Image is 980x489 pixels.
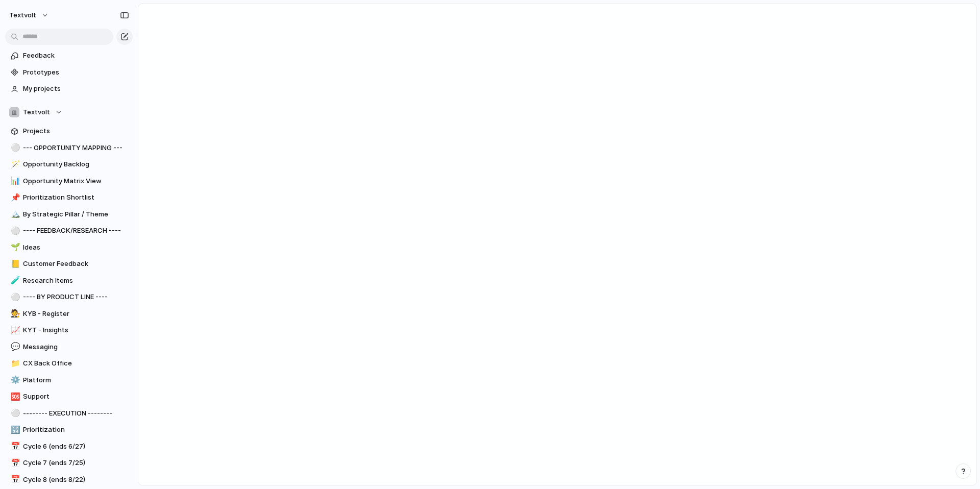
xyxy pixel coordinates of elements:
[9,143,19,153] button: ⚪
[11,192,18,204] div: 📌
[5,48,133,63] a: Feedback
[5,306,133,322] a: 🧑‍⚖️KYB - Register
[5,207,133,222] a: 🏔️By Strategic Pillar / Theme
[23,342,129,352] span: Messaging
[5,174,133,189] a: 📊Opportunity Matrix View
[11,275,18,286] div: 🧪
[9,342,19,352] button: 💬
[5,356,133,371] a: 📁CX Back Office
[5,7,54,23] button: textvolt
[23,176,129,186] span: Opportunity Matrix View
[11,225,18,237] div: ⚪
[5,65,133,80] a: Prototypes
[11,241,18,253] div: 🌱
[9,408,19,419] button: ⚪
[9,292,19,302] button: ⚪
[5,140,133,156] a: ⚪--- OPPORTUNITY MAPPING ---
[23,276,129,286] span: Research Items
[11,258,18,270] div: 📒
[23,143,129,153] span: --- OPPORTUNITY MAPPING ---
[9,259,19,269] button: 📒
[23,67,129,78] span: Prototypes
[23,358,129,369] span: CX Back Office
[9,358,19,369] button: 📁
[5,81,133,96] a: My projects
[9,325,19,335] button: 📈
[9,392,19,402] button: 🆘
[9,176,19,186] button: 📊
[23,192,129,203] span: Prioritization Shortlist
[5,289,133,305] a: ⚪---- BY PRODUCT LINE ----
[23,226,129,236] span: ---- FEEDBACK/RESEARCH ----
[23,375,129,385] span: Platform
[9,242,19,253] button: 🌱
[5,105,133,120] button: Textvolt
[23,159,129,169] span: Opportunity Backlog
[23,107,50,117] span: Textvolt
[5,406,133,421] a: ⚪-------- EXECUTION --------
[5,323,133,338] a: 📈KYT - Insights
[11,159,18,170] div: 🪄
[5,157,133,172] a: 🪄Opportunity Backlog
[11,341,18,353] div: 💬
[23,309,129,319] span: KYB - Register
[23,392,129,402] span: Support
[11,325,18,336] div: 📈
[9,226,19,236] button: ⚪
[5,389,133,404] a: 🆘Support
[11,208,18,220] div: 🏔️
[11,175,18,187] div: 📊
[5,124,133,139] a: Projects
[5,373,133,388] a: ⚙️Platform
[9,192,19,203] button: 📌
[23,259,129,269] span: Customer Feedback
[5,256,133,272] a: 📒Customer Feedback
[11,391,18,403] div: 🆘
[11,374,18,386] div: ⚙️
[23,126,129,136] span: Projects
[23,242,129,253] span: Ideas
[23,292,129,302] span: ---- BY PRODUCT LINE ----
[11,291,18,303] div: ⚪
[11,407,18,419] div: ⚪
[23,51,129,61] span: Feedback
[23,84,129,94] span: My projects
[9,159,19,169] button: 🪄
[5,223,133,238] a: ⚪---- FEEDBACK/RESEARCH ----
[5,190,133,205] a: 📌Prioritization Shortlist
[23,209,129,219] span: By Strategic Pillar / Theme
[23,408,129,419] span: -------- EXECUTION --------
[11,358,18,370] div: 📁
[9,10,36,20] span: textvolt
[5,240,133,255] a: 🌱Ideas
[23,325,129,335] span: KYT - Insights
[9,375,19,385] button: ⚙️
[5,273,133,288] a: 🧪Research Items
[9,309,19,319] button: 🧑‍⚖️
[9,276,19,286] button: 🧪
[11,308,18,320] div: 🧑‍⚖️
[5,339,133,355] a: 💬Messaging
[11,142,18,154] div: ⚪
[9,209,19,219] button: 🏔️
